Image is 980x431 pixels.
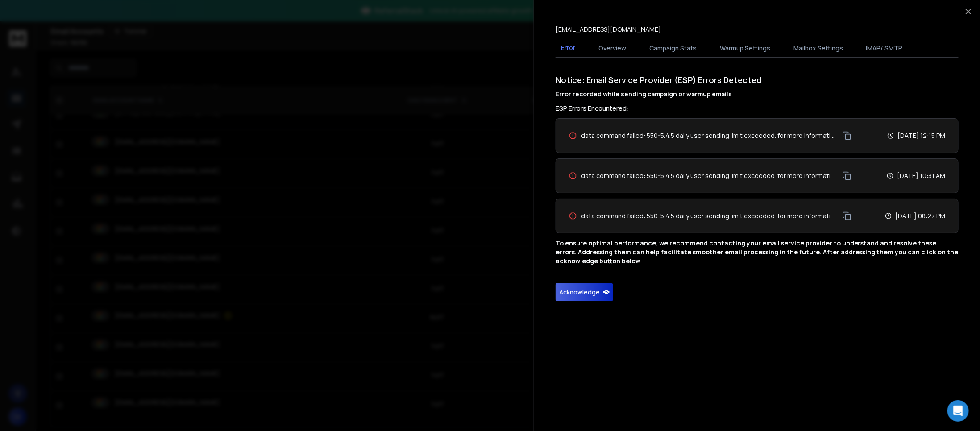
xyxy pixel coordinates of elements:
[556,283,613,301] button: Acknowledge
[714,38,776,58] button: Warmup Settings
[556,74,959,99] h1: Notice: Email Service Provider (ESP) Errors Detected
[556,104,959,113] h3: ESP Errors Encountered:
[861,38,908,58] button: IMAP/ SMTP
[556,90,959,99] h4: Error recorded while sending campaign or warmup emails
[898,131,946,140] p: [DATE] 12:15 PM
[581,211,838,220] span: data command failed: 550-5.4.5 daily user sending limit exceeded. for more information on gmail 5...
[581,171,838,180] span: data command failed: 550-5.4.5 daily user sending limit exceeded. for more information on gmail 5...
[644,38,702,58] button: Campaign Stats
[593,38,631,58] button: Overview
[556,25,661,34] p: [EMAIL_ADDRESS][DOMAIN_NAME]
[896,211,946,220] p: [DATE] 08:27 PM
[788,38,848,58] button: Mailbox Settings
[581,131,838,140] span: data command failed: 550-5.4.5 daily user sending limit exceeded. for more information on gmail 5...
[556,38,581,58] button: Error
[556,239,959,265] p: To ensure optimal performance, we recommend contacting your email service provider to understand ...
[897,171,946,180] p: [DATE] 10:31 AM
[947,400,969,422] div: Open Intercom Messenger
